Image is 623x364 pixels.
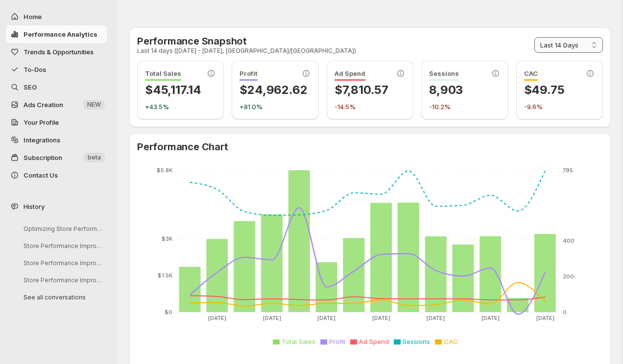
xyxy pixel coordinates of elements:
span: Subscription [24,154,62,161]
tspan: [DATE] [481,315,500,321]
span: Trends & Opportunities [24,48,94,56]
span: Home [24,13,42,21]
tspan: $3K [162,235,173,242]
h2: Performance Snapshot [137,35,356,47]
p: -9.6% [524,102,595,112]
tspan: 795 [563,167,573,174]
tspan: $0 [165,309,172,316]
p: $49.75 [524,82,595,98]
span: Ad Spend [335,69,365,81]
tspan: [DATE] [536,315,554,321]
span: CAC [524,69,538,81]
span: Contact Us [24,171,58,179]
button: Store Performance Improvement Analysis Steps [16,255,109,271]
span: NEW [87,101,101,109]
button: Ads Creation [6,96,107,114]
tspan: $5.8K [157,167,173,174]
tspan: 200 [563,273,574,280]
button: See all conversations [16,290,109,305]
span: Performance Analytics [24,30,97,38]
span: Sessions [403,338,430,345]
a: Integrations [6,131,107,149]
tspan: [DATE] [263,315,281,321]
tspan: [DATE] [208,315,226,321]
a: SEO [6,78,107,96]
tspan: 400 [563,237,575,244]
p: Last 14 days ([DATE] - [DATE], [GEOGRAPHIC_DATA]/[GEOGRAPHIC_DATA]) [137,47,356,55]
span: beta [88,154,101,161]
p: -14.5% [335,102,406,112]
tspan: [DATE] [317,315,335,321]
button: Home [6,8,107,25]
button: Performance Analytics [6,25,107,43]
p: +81.0% [240,102,311,112]
span: SEO [24,83,37,91]
button: Optimizing Store Performance Analysis Steps [16,221,109,236]
button: Store Performance Improvement Analysis [16,273,109,288]
span: Sessions [429,69,459,81]
p: +43.5% [145,102,216,112]
p: 8,903 [429,82,500,98]
span: Total Sales [282,338,315,345]
span: Integrations [24,136,60,144]
span: Profit [329,338,345,345]
tspan: 0 [563,309,567,316]
span: Your Profile [24,118,59,126]
p: $45,117.14 [145,82,216,98]
span: Profit [240,69,258,81]
span: Ad Spend [359,338,389,345]
p: $24,962.62 [240,82,311,98]
span: CAC [444,338,458,345]
span: To-Dos [24,66,46,73]
tspan: [DATE] [427,315,445,321]
span: Total Sales [145,69,181,81]
button: Trends & Opportunities [6,43,107,61]
span: History [24,202,45,211]
p: $7,810.57 [335,82,406,98]
p: -10.2% [429,102,500,112]
button: Store Performance Improvement Analysis Steps [16,238,109,253]
tspan: $1.5K [158,272,173,279]
a: Your Profile [6,114,107,131]
button: Subscription [6,149,107,166]
tspan: [DATE] [372,315,390,321]
button: Contact Us [6,166,107,184]
h2: Performance Chart [137,141,603,153]
button: To-Dos [6,61,107,78]
span: Ads Creation [24,101,63,109]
